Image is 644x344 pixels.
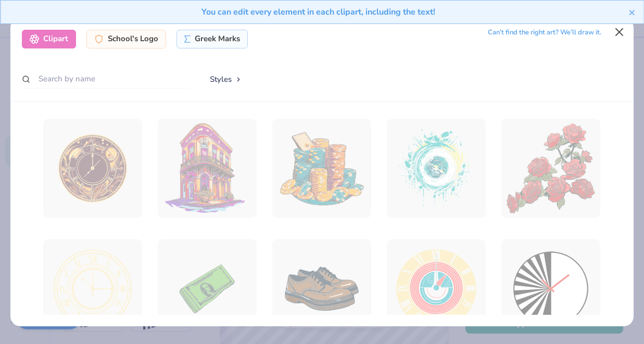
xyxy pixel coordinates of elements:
[488,23,601,42] div: Can’t find the right art? We’ll draw it.
[8,6,628,18] div: You can edit every element in each clipart, including the text!
[628,6,636,18] button: close
[22,69,188,89] input: Search by name
[176,30,248,48] div: Greek Marks
[610,22,629,42] button: Close
[86,30,166,48] div: School's Logo
[22,30,76,48] div: Clipart
[199,69,253,89] button: Styles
